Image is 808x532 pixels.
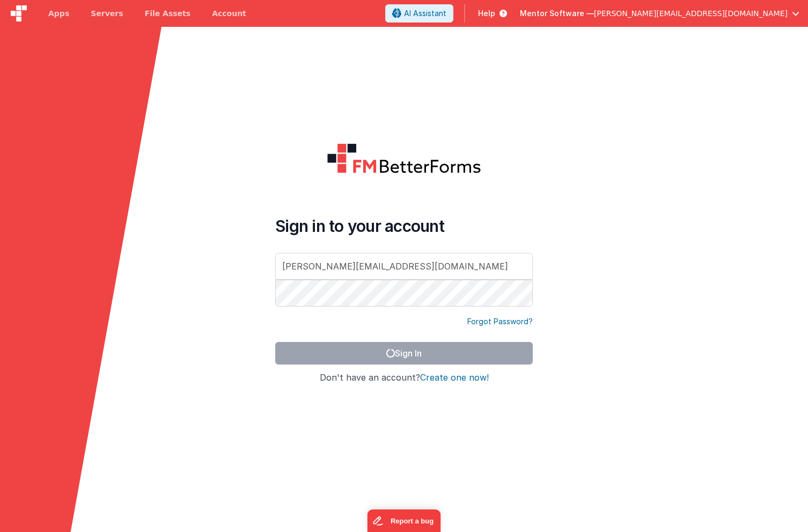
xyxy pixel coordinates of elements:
[404,8,446,19] span: AI Assistant
[520,8,594,19] span: Mentor Software —
[594,8,788,19] span: [PERSON_NAME][EMAIL_ADDRESS][DOMAIN_NAME]
[145,8,191,19] span: File Assets
[275,342,533,365] button: Sign In
[478,8,495,19] span: Help
[91,8,123,19] span: Servers
[275,216,533,236] h4: Sign in to your account
[385,4,453,23] button: AI Assistant
[275,373,533,383] h4: Don't have an account?
[275,253,533,280] input: Email Address
[368,509,441,532] iframe: Marker.io feedback button
[467,316,533,327] a: Forgot Password?
[520,8,799,19] button: Mentor Software — [PERSON_NAME][EMAIL_ADDRESS][DOMAIN_NAME]
[48,8,69,19] span: Apps
[420,373,489,383] button: Create one now!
